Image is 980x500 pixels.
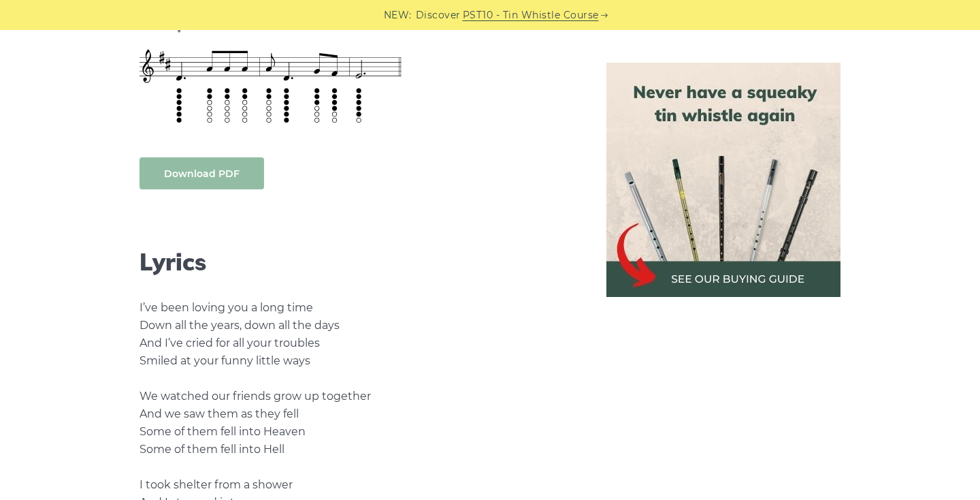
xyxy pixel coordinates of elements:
a: Download PDF [140,157,264,189]
img: tin whistle buying guide [606,63,840,297]
span: Discover [416,7,461,23]
span: NEW: [384,7,412,23]
h2: Lyrics [140,249,574,277]
a: PST10 - Tin Whistle Course [463,7,599,23]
